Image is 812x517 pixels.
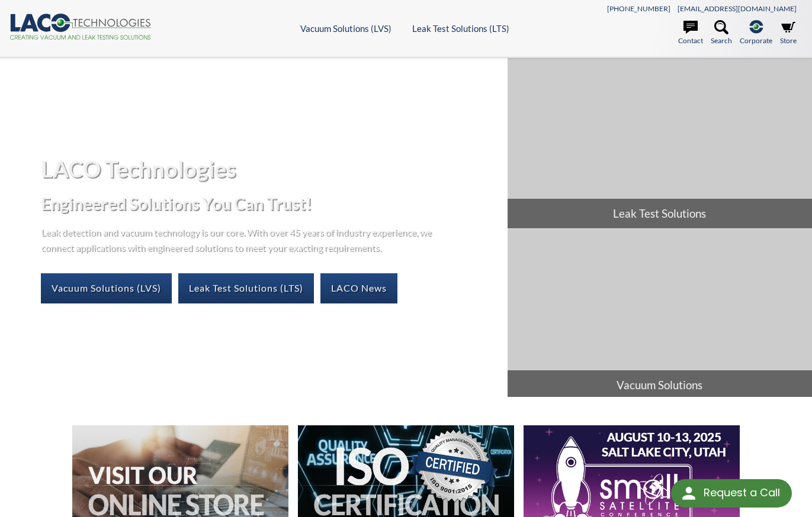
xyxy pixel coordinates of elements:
[607,4,670,13] a: [PHONE_NUMBER]
[320,273,397,303] a: LACO News
[671,479,792,508] div: Request a Call
[412,23,509,34] a: Leak Test Solutions (LTS)
[678,20,703,46] a: Contact
[780,20,797,46] a: Store
[508,370,812,400] span: Vacuum Solutions
[41,273,172,303] a: Vacuum Solutions (LVS)
[300,23,391,34] a: Vacuum Solutions (LVS)
[678,4,797,13] a: [EMAIL_ADDRESS][DOMAIN_NAME]
[711,20,732,46] a: Search
[508,58,812,229] a: Leak Test Solutions
[41,224,438,254] p: Leak detection and vacuum technology is our core. With over 45 years of industry experience, we c...
[41,154,498,183] h1: LACO Technologies
[178,273,314,303] a: Leak Test Solutions (LTS)
[508,229,812,400] a: Vacuum Solutions
[508,199,812,228] span: Leak Test Solutions
[740,35,772,46] span: Corporate
[41,193,498,215] h2: Engineered Solutions You Can Trust!
[679,484,698,503] img: round button
[704,479,780,506] div: Request a Call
